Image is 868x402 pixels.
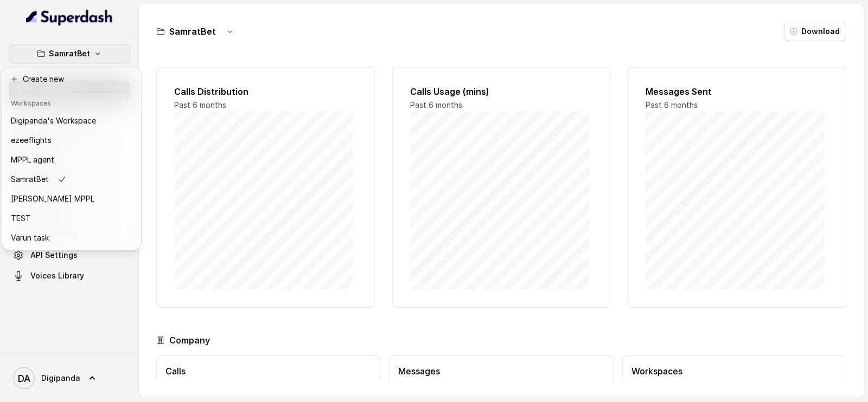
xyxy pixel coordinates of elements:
button: Create new [4,69,139,89]
p: MPPL agent [11,153,54,166]
div: SamratBet [2,67,141,250]
p: ezeeflights [11,134,52,147]
button: SamratBet [9,44,130,63]
header: Workspaces [4,94,139,111]
p: Digipanda's Workspace [11,114,96,127]
p: SamratBet [11,173,49,186]
p: SamratBet [49,47,90,60]
p: Varun task [11,231,49,244]
p: [PERSON_NAME] MPPL [11,192,94,205]
p: TEST [11,212,31,225]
